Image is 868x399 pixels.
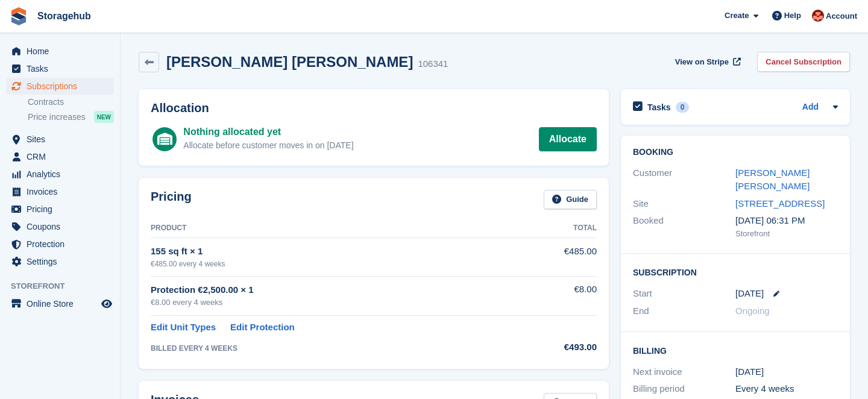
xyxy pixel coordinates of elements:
a: menu [6,183,114,200]
td: €8.00 [514,276,597,315]
span: Protection [27,236,99,253]
span: Pricing [27,201,99,218]
time: 2025-09-20 00:00:00 UTC [735,287,764,301]
th: Total [514,219,597,238]
div: Site [633,197,735,211]
div: BILLED EVERY 4 WEEKS [151,343,514,354]
div: [DATE] 06:31 PM [735,214,838,228]
a: Cancel Subscription [757,52,850,72]
a: menu [6,78,114,95]
h2: Billing [633,344,838,356]
a: menu [6,131,114,148]
div: Customer [633,166,735,193]
span: CRM [27,148,99,165]
a: menu [6,218,114,235]
div: [DATE] [735,365,838,379]
a: Add [802,101,819,115]
span: Create [725,10,749,22]
div: 155 sq ft × 1 [151,245,514,259]
div: €8.00 every 4 weeks [151,297,514,309]
span: Home [27,43,99,60]
div: Allocate before customer moves in on [DATE] [183,139,353,152]
span: Help [784,10,801,22]
th: Product [151,219,514,238]
a: Edit Protection [230,321,295,335]
div: Start [633,287,735,301]
a: [PERSON_NAME] [PERSON_NAME] [735,168,810,192]
a: menu [6,253,114,270]
span: Analytics [27,166,99,183]
td: €485.00 [514,238,597,276]
span: Ongoing [735,306,770,316]
h2: Allocation [151,101,597,115]
span: Subscriptions [27,78,99,95]
a: menu [6,201,114,218]
img: Nick [812,10,824,22]
a: Allocate [539,127,597,151]
h2: Tasks [647,102,671,113]
a: menu [6,166,114,183]
img: stora-icon-8386f47178a22dfd0bd8f6a31ec36ba5ce8667c1dd55bd0f319d3a0aa187defe.svg [10,7,28,25]
h2: Booking [633,148,838,157]
a: [STREET_ADDRESS] [735,198,825,209]
span: View on Stripe [675,56,729,68]
div: 106341 [418,57,448,71]
a: Guide [544,190,597,210]
h2: Pricing [151,190,192,210]
div: Every 4 weeks [735,382,838,396]
div: €485.00 every 4 weeks [151,259,514,269]
span: Invoices [27,183,99,200]
span: Account [826,10,857,22]
a: menu [6,148,114,165]
div: Nothing allocated yet [183,125,353,139]
h2: Subscription [633,266,838,278]
a: menu [6,236,114,253]
div: NEW [94,111,114,123]
a: menu [6,60,114,77]
div: Booked [633,214,735,239]
h2: [PERSON_NAME] [PERSON_NAME] [166,54,413,70]
span: Tasks [27,60,99,77]
a: Edit Unit Types [151,321,216,335]
div: 0 [676,102,690,113]
div: Storefront [735,228,838,240]
a: menu [6,43,114,60]
a: View on Stripe [670,52,743,72]
div: End [633,304,735,318]
span: Online Store [27,295,99,312]
div: €493.00 [514,341,597,354]
a: Price increases NEW [28,110,114,124]
a: menu [6,295,114,312]
span: Sites [27,131,99,148]
span: Settings [27,253,99,270]
a: Preview store [99,297,114,311]
span: Storefront [11,280,120,292]
div: Protection €2,500.00 × 1 [151,283,514,297]
a: Contracts [28,96,114,108]
span: Price increases [28,112,86,123]
span: Coupons [27,218,99,235]
a: Storagehub [33,6,96,26]
div: Billing period [633,382,735,396]
div: Next invoice [633,365,735,379]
